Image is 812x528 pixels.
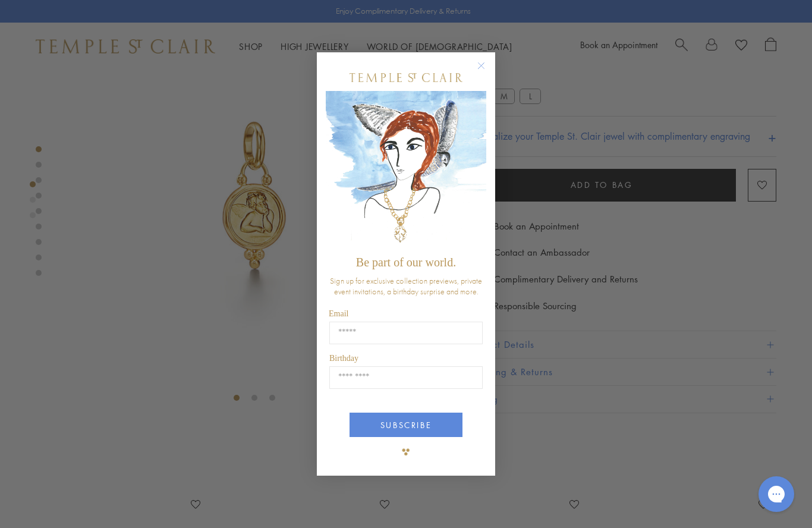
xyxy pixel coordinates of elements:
[350,413,462,437] button: SUBSCRIBE
[480,64,495,79] button: Close dialog
[329,309,348,318] span: Email
[350,73,462,82] img: Temple St. Clair
[330,275,482,297] span: Sign up for exclusive collection previews, private event invitations, a birthday surprise and more.
[329,322,483,344] input: Email
[326,91,486,250] img: c4a9eb12-d91a-4d4a-8ee0-386386f4f338.jpeg
[329,354,358,363] span: Birthday
[394,440,418,464] img: TSC
[753,472,800,516] iframe: Gorgias live chat messenger
[356,256,456,269] span: Be part of our world.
